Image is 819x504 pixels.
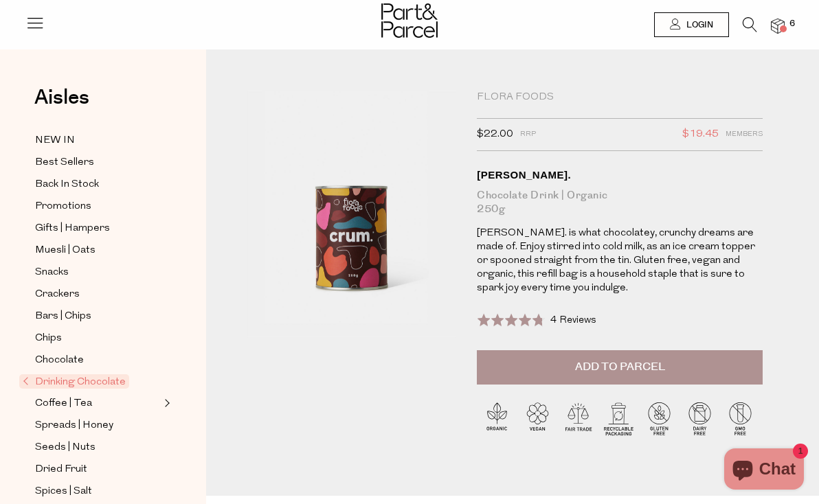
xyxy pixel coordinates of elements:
[35,483,160,500] a: Spices | Salt
[35,198,91,215] span: Promotions
[654,12,729,37] a: Login
[35,242,160,259] a: Muesli | Oats
[720,398,761,439] img: P_P-ICONS-Live_Bec_V11_GMO_Free.svg
[35,220,110,237] span: Gifts | Hampers
[683,19,713,31] span: Login
[558,398,598,439] img: P_P-ICONS-Live_Bec_V11_Fair_Trade.svg
[477,398,517,439] img: P_P-ICONS-Live_Bec_V11_Organic.svg
[35,132,160,149] a: NEW IN
[35,417,113,434] span: Spreads | Honey
[35,286,80,303] span: Crackers
[477,227,763,295] p: [PERSON_NAME]. is what chocolatey, crunchy dreams are made of. Enjoy stirred into cold milk, as a...
[35,396,92,412] span: Coffee | Tea
[35,264,160,281] a: Snacks
[35,395,160,412] a: Coffee | Tea
[19,374,129,389] span: Drinking Chocolate
[575,359,665,375] span: Add to Parcel
[35,198,160,215] a: Promotions
[35,330,160,347] a: Chips
[35,176,160,193] a: Back In Stock
[35,417,160,434] a: Spreads | Honey
[35,176,99,193] span: Back In Stock
[34,87,89,122] a: Aisles
[34,82,89,113] span: Aisles
[477,168,763,182] div: [PERSON_NAME].
[161,395,170,411] button: Expand/Collapse Coffee | Tea
[786,18,798,30] span: 6
[477,350,763,385] button: Add to Parcel
[381,3,438,38] img: Part&Parcel
[35,133,75,149] span: NEW IN
[35,461,87,478] span: Dried Fruit
[35,352,84,369] span: Chocolate
[35,242,96,259] span: Muesli | Oats
[682,126,719,144] span: $19.45
[35,439,96,456] span: Seeds | Nuts
[35,308,160,325] a: Bars | Chips
[35,308,91,325] span: Bars | Chips
[35,439,160,456] a: Seeds | Nuts
[771,19,785,33] a: 6
[35,264,69,281] span: Snacks
[35,483,92,500] span: Spices | Salt
[477,189,763,216] div: Chocolate Drink | Organic 250g
[598,398,639,439] img: P_P-ICONS-Live_Bec_V11_Recyclable_Packaging.svg
[550,315,596,325] span: 4 Reviews
[35,352,160,369] a: Chocolate
[477,91,763,104] div: Flora Foods
[35,154,160,171] a: Best Sellers
[35,154,94,171] span: Best Sellers
[726,126,763,144] span: Members
[247,91,456,337] img: Crum.
[520,126,536,144] span: RRP
[23,374,160,390] a: Drinking Chocolate
[477,126,513,144] span: $22.00
[639,398,680,439] img: P_P-ICONS-Live_Bec_V11_Gluten_Free.svg
[35,330,62,347] span: Chips
[35,220,160,237] a: Gifts | Hampers
[720,448,808,493] inbox-online-store-chat: Shopify online store chat
[35,461,160,478] a: Dried Fruit
[35,286,160,303] a: Crackers
[680,398,720,439] img: P_P-ICONS-Live_Bec_V11_Dairy_Free.svg
[517,398,558,439] img: P_P-ICONS-Live_Bec_V11_Vegan.svg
